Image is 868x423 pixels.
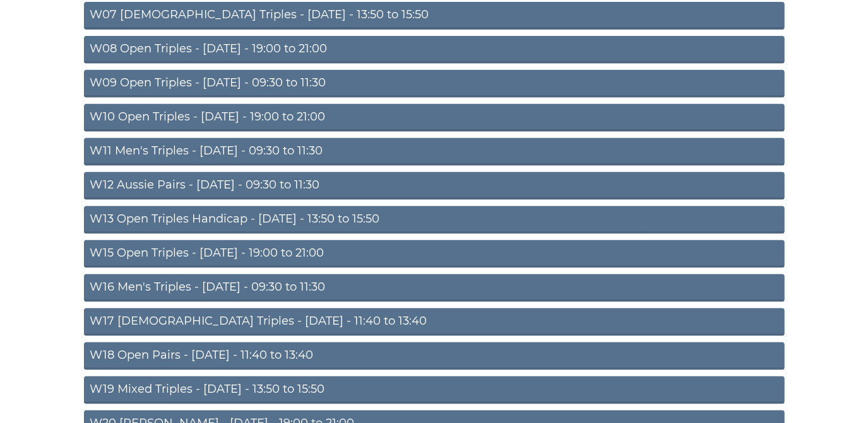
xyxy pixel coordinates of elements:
[84,274,785,302] a: W16 Men's Triples - [DATE] - 09:30 to 11:30
[84,342,785,370] a: W18 Open Pairs - [DATE] - 11:40 to 13:40
[84,206,785,234] a: W13 Open Triples Handicap - [DATE] - 13:50 to 15:50
[84,376,785,404] a: W19 Mixed Triples - [DATE] - 13:50 to 15:50
[84,308,785,336] a: W17 [DEMOGRAPHIC_DATA] Triples - [DATE] - 11:40 to 13:40
[84,2,785,30] a: W07 [DEMOGRAPHIC_DATA] Triples - [DATE] - 13:50 to 15:50
[84,36,785,64] a: W08 Open Triples - [DATE] - 19:00 to 21:00
[84,240,785,268] a: W15 Open Triples - [DATE] - 19:00 to 21:00
[84,104,785,132] a: W10 Open Triples - [DATE] - 19:00 to 21:00
[84,70,785,98] a: W09 Open Triples - [DATE] - 09:30 to 11:30
[84,138,785,166] a: W11 Men's Triples - [DATE] - 09:30 to 11:30
[84,172,785,200] a: W12 Aussie Pairs - [DATE] - 09:30 to 11:30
